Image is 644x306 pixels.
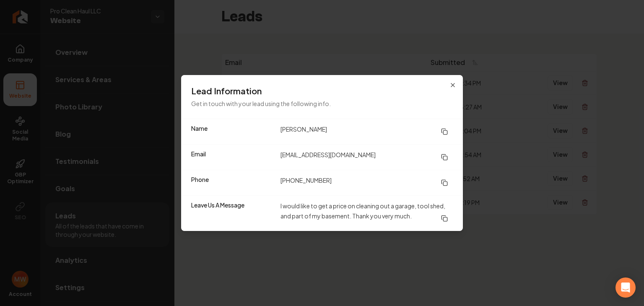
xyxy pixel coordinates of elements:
[191,175,274,190] dt: Phone
[280,124,453,139] dd: [PERSON_NAME]
[280,201,453,226] dd: I would like to get a price on cleaning out a garage, tool shed, and part of my basement. Thank y...
[191,150,274,165] dt: Email
[191,124,274,139] dt: Name
[280,150,453,165] dd: [EMAIL_ADDRESS][DOMAIN_NAME]
[191,201,274,226] dt: Leave Us A Message
[280,175,453,190] dd: [PHONE_NUMBER]
[191,99,453,109] p: Get in touch with your lead using the following info.
[191,85,453,97] h3: Lead Information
